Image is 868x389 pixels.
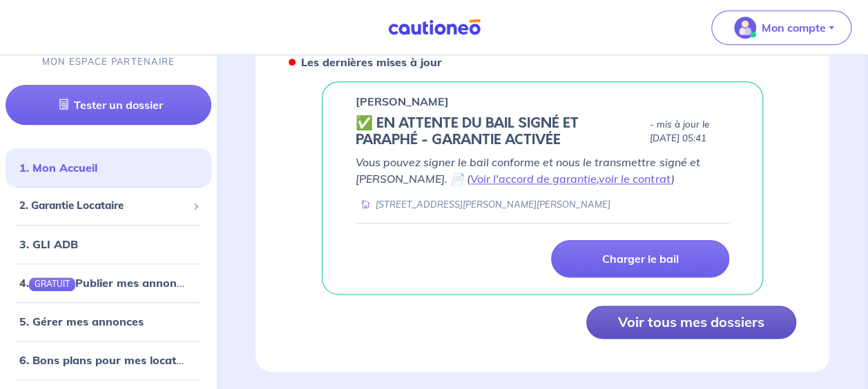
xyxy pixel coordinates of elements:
[356,198,610,211] div: [STREET_ADDRESS][PERSON_NAME][PERSON_NAME]
[650,118,729,146] p: - mis à jour le [DATE] 05:41
[19,276,194,290] a: 4.GRATUITPublier mes annonces
[762,19,826,36] p: Mon compte
[6,193,211,220] div: 2. Garantie Locataire
[356,115,644,148] h5: ✅️️️ EN ATTENTE DU BAIL SIGNÉ ET PARAPHÉ - GARANTIE ACTIVÉE
[383,19,486,36] img: Cautioneo
[356,155,700,186] em: Vous pouvez signer le bail conforme et nous le transmettre signé et [PERSON_NAME]. 📄 ( , )
[601,252,678,266] p: Charger le bail
[19,353,202,367] a: 6. Bons plans pour mes locataires
[586,306,796,339] button: Voir tous mes dossiers
[734,17,756,39] img: illu_account_valid_menu.svg
[6,230,211,258] div: 3. GLI ADB
[6,346,211,374] div: 6. Bons plans pour mes locataires
[711,10,851,45] button: illu_account_valid_menu.svgMon compte
[301,55,442,69] strong: Les dernières mises à jour
[6,86,211,126] a: Tester un dossier
[19,237,78,251] a: 3. GLI ADB
[356,93,449,110] p: [PERSON_NAME]
[19,315,144,328] a: 5. Gérer mes annonces
[470,172,597,186] a: Voir l'accord de garantie
[19,199,187,215] span: 2. Garantie Locataire
[6,154,211,182] div: 1. Mon Accueil
[42,55,175,68] p: MON ESPACE PARTENAIRE
[599,172,671,186] a: voir le contrat
[6,269,211,297] div: 4.GRATUITPublier mes annonces
[19,161,97,175] a: 1. Mon Accueil
[6,308,211,335] div: 5. Gérer mes annonces
[551,240,729,277] a: Charger le bail
[356,115,729,148] div: state: CONTRACT-SIGNED, Context: FINISHED,IS-GL-CAUTION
